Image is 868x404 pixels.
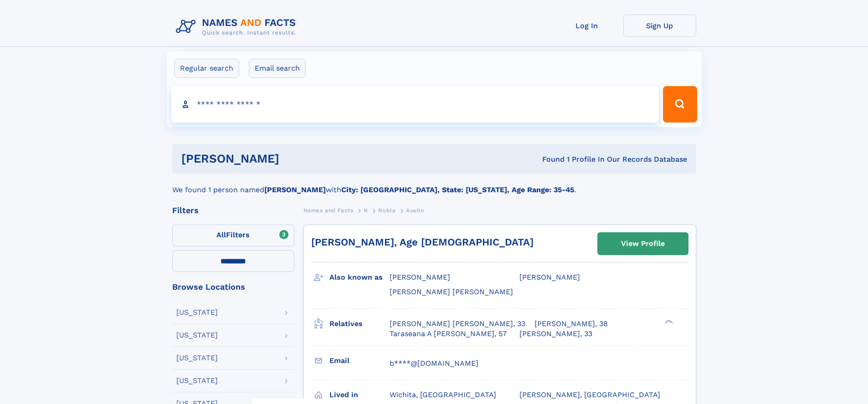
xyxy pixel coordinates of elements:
[216,230,226,239] span: All
[176,332,218,339] div: [US_STATE]
[598,233,688,255] a: View Profile
[519,329,592,339] a: [PERSON_NAME], 33
[329,316,390,332] h3: Relatives
[176,354,218,362] div: [US_STATE]
[172,15,303,39] img: Logo Names and Facts
[329,387,390,403] h3: Lived in
[519,390,660,399] span: [PERSON_NAME], [GEOGRAPHIC_DATA]
[174,59,239,78] label: Regular search
[663,318,673,324] div: ❯
[329,270,390,285] h3: Also known as
[390,287,513,296] span: [PERSON_NAME] [PERSON_NAME]
[390,390,496,399] span: Wichita, [GEOGRAPHIC_DATA]
[311,236,534,248] a: [PERSON_NAME], Age [DEMOGRAPHIC_DATA]
[390,319,525,329] a: [PERSON_NAME] [PERSON_NAME], 33
[623,15,696,37] a: Sign Up
[534,319,608,329] a: [PERSON_NAME], 38
[364,207,368,214] span: N
[181,153,411,164] h1: [PERSON_NAME]
[303,205,354,216] a: Names and Facts
[171,86,659,123] input: search input
[406,207,424,214] span: Austin
[378,205,395,216] a: Noble
[176,377,218,384] div: [US_STATE]
[249,59,306,78] label: Email search
[550,15,623,37] a: Log In
[341,185,574,194] b: City: [GEOGRAPHIC_DATA], State: [US_STATE], Age Range: 35-45
[172,174,696,195] div: We found 1 person named with .
[364,205,368,216] a: N
[390,329,507,339] a: Taraseana A [PERSON_NAME], 57
[621,233,665,254] div: View Profile
[176,309,218,316] div: [US_STATE]
[172,206,294,215] div: Filters
[264,185,326,194] b: [PERSON_NAME]
[390,273,450,281] span: [PERSON_NAME]
[172,283,294,291] div: Browse Locations
[172,225,294,246] label: Filters
[329,353,390,368] h3: Email
[378,207,395,214] span: Noble
[519,273,580,281] span: [PERSON_NAME]
[411,154,687,164] div: Found 1 Profile In Our Records Database
[663,86,697,123] button: Search Button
